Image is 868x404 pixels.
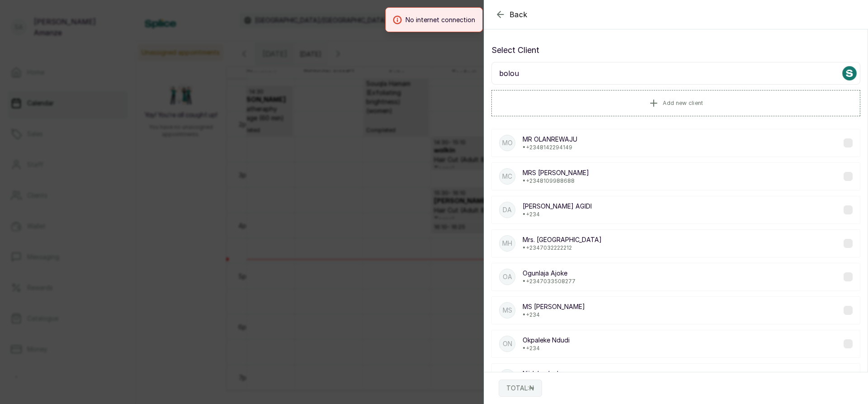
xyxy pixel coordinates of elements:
[523,177,589,185] p: • +234 8109988688
[502,239,512,248] p: MH
[503,306,512,315] p: MS
[491,44,860,57] p: Select Client
[523,168,589,177] p: MRS [PERSON_NAME]
[523,244,602,252] p: • +234 7032222212
[523,345,570,352] p: • +234
[503,272,512,281] p: OA
[523,135,577,144] p: MR OLANREWAJU
[523,269,576,278] p: Ogunlaja Ajoke
[523,211,592,218] p: • +234
[523,311,585,318] p: • +234
[523,302,585,311] p: MS [PERSON_NAME]
[663,100,703,107] span: Add new client
[523,278,576,285] p: • +234 7033508277
[502,172,512,181] p: MC
[502,138,513,147] p: MO
[491,62,860,85] input: Search for a client by name, phone number, or email.
[523,202,592,211] p: [PERSON_NAME] AGIDI
[491,90,860,116] button: Add new client
[523,336,570,345] p: Okpaleke Ndudi
[523,369,560,378] p: Njideka Jack
[406,15,475,24] span: No internet connection
[503,339,512,348] p: ON
[503,205,512,214] p: DA
[506,384,534,393] p: TOTAL: ₦
[523,235,602,244] p: Mrs. [GEOGRAPHIC_DATA]
[523,144,577,151] p: • +234 8142294149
